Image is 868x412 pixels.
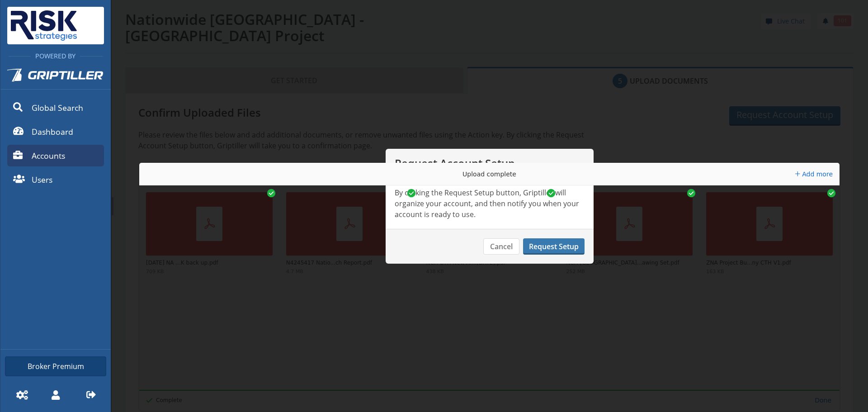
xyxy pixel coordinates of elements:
a: Accounts [7,145,104,166]
span: Powered By [31,52,80,60]
button: Request Setup [523,238,585,255]
button: Cancel [483,238,519,255]
span: Accounts [32,150,65,161]
p: Request Account Setup [395,158,585,169]
p: By clicking the Request Setup button, Griptiller will organize your account, and then notify you ... [395,187,585,220]
a: Users [7,169,104,190]
a: Dashboard [7,121,104,142]
a: Global Search [7,97,104,118]
a: Broker Premium [5,356,106,376]
img: Risk Strategies Company [7,7,80,44]
span: Dashboard [32,126,73,137]
button: Add more files [792,168,836,180]
div: Upload complete [422,163,557,185]
a: Griptiller [0,61,111,95]
span: Global Search [32,102,83,114]
span: Users [32,174,52,185]
span: Add more [802,170,833,178]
